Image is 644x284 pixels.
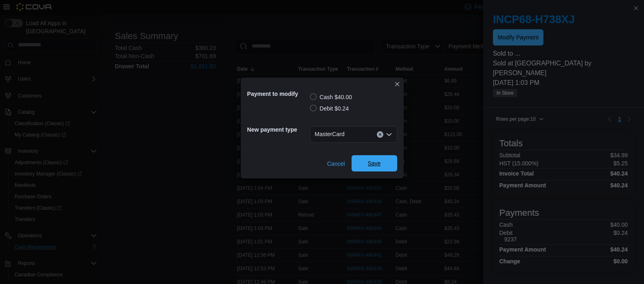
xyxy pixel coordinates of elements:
span: Cancel [327,160,345,168]
button: Save [352,155,397,171]
button: Open list of options [386,131,392,138]
button: Closes this modal window [392,79,402,89]
button: Clear input [377,131,383,138]
label: Cash $40.00 [310,92,352,102]
button: Cancel [324,156,348,172]
label: Debit $0.24 [310,104,349,113]
span: Save [368,159,381,167]
span: MasterCard [315,129,345,139]
h5: Payment to modify [247,86,308,102]
h5: New payment type [247,121,308,138]
input: Accessible screen reader label [348,130,349,139]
